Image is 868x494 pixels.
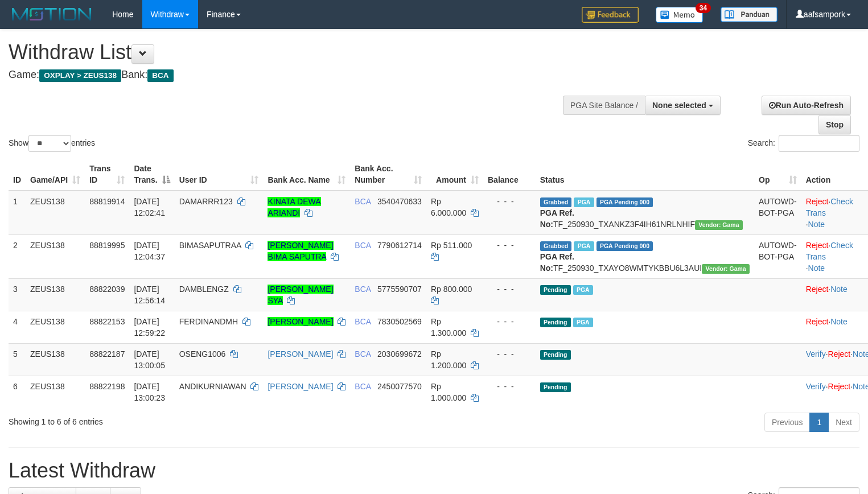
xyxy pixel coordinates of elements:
[377,285,422,294] span: Copy 5775590707 to clipboard
[26,343,85,376] td: ZEUS138
[806,241,829,250] a: Reject
[89,382,125,391] span: 88822198
[9,311,26,343] td: 4
[652,101,706,110] span: None selected
[9,135,95,152] label: Show entries
[355,382,371,391] span: BCA
[431,241,472,250] span: Rp 511.000
[26,191,85,235] td: ZEUS138
[355,285,371,294] span: BCA
[268,241,333,261] a: [PERSON_NAME] BIMA SAPUTRA
[488,196,531,207] div: - - -
[89,241,125,250] span: 88819995
[377,317,422,326] span: Copy 7830502569 to clipboard
[806,285,829,294] a: Reject
[39,69,121,82] span: OXPLAY > ZEUS138
[26,311,85,343] td: ZEUS138
[754,191,801,235] td: AUTOWD-BOT-PGA
[268,382,333,391] a: [PERSON_NAME]
[26,234,85,278] td: ZEUS138
[597,241,653,251] span: PGA Pending
[828,413,859,432] a: Next
[9,234,26,278] td: 2
[9,278,26,311] td: 3
[175,158,264,191] th: User ID: activate to sort column ascending
[350,158,426,191] th: Bank Acc. Number: activate to sort column ascending
[574,197,594,207] span: Marked by aafsolysreylen
[806,349,826,359] a: Verify
[540,285,571,295] span: Pending
[431,317,466,337] span: Rp 1.300.000
[89,285,125,294] span: 88822039
[540,197,572,207] span: Grabbed
[809,413,829,432] a: 1
[488,240,531,251] div: - - -
[179,197,233,206] span: DAMARRR123
[134,349,165,370] span: [DATE] 13:00:05
[574,241,594,251] span: Marked by aafsolysreylen
[355,349,371,359] span: BCA
[540,208,574,229] b: PGA Ref. No:
[9,376,26,408] td: 6
[9,411,353,427] div: Showing 1 to 6 of 6 entries
[431,349,466,370] span: Rp 1.200.000
[830,285,848,294] a: Note
[9,69,567,81] h4: Game: Bank:
[536,191,754,235] td: TF_250930_TXANKZ3F4IH61NRLNHIF
[582,7,639,23] img: Feedback.jpg
[645,96,721,115] button: None selected
[806,317,829,326] a: Reject
[573,285,593,295] span: Marked by aafsolysreylen
[779,135,859,152] input: Search:
[26,158,85,191] th: Game/API: activate to sort column ascending
[483,158,536,191] th: Balance
[540,241,572,251] span: Grabbed
[9,41,567,64] h1: Withdraw List
[355,241,371,250] span: BCA
[426,158,483,191] th: Amount: activate to sort column ascending
[748,135,859,152] label: Search:
[806,241,853,261] a: Check Trans
[268,197,320,217] a: KINATA DEWA ARIANDI
[721,7,778,22] img: panduan.png
[536,158,754,191] th: Status
[129,158,174,191] th: Date Trans.: activate to sort column descending
[377,349,422,359] span: Copy 2030699672 to clipboard
[540,318,571,327] span: Pending
[828,349,851,359] a: Reject
[134,241,165,261] span: [DATE] 12:04:37
[179,317,238,326] span: FERDINANDMH
[540,252,574,273] b: PGA Ref. No:
[179,241,241,250] span: BIMASAPUTRAA
[26,376,85,408] td: ZEUS138
[28,135,71,152] select: Showentries
[806,197,853,217] a: Check Trans
[268,317,333,326] a: [PERSON_NAME]
[702,264,750,274] span: Vendor URL: https://trx31.1velocity.biz
[806,382,826,391] a: Verify
[754,158,801,191] th: Op: activate to sort column ascending
[656,7,704,23] img: Button%20Memo.svg
[9,459,859,482] h1: Latest Withdraw
[695,220,743,230] span: Vendor URL: https://trx31.1velocity.biz
[179,382,246,391] span: ANDIKURNIAWAN
[431,382,466,402] span: Rp 1.000.000
[9,158,26,191] th: ID
[488,316,531,327] div: - - -
[9,191,26,235] td: 1
[179,285,229,294] span: DAMBLENGZ
[573,318,593,327] span: Marked by aafsolysreylen
[355,197,371,206] span: BCA
[89,197,125,206] span: 88819914
[754,234,801,278] td: AUTOWD-BOT-PGA
[818,115,851,134] a: Stop
[268,285,333,305] a: [PERSON_NAME] SYA
[9,343,26,376] td: 5
[9,6,95,23] img: MOTION_logo.png
[134,382,165,402] span: [DATE] 13:00:23
[26,278,85,311] td: ZEUS138
[431,285,472,294] span: Rp 800.000
[431,197,466,217] span: Rp 6.000.000
[764,413,810,432] a: Previous
[830,317,848,326] a: Note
